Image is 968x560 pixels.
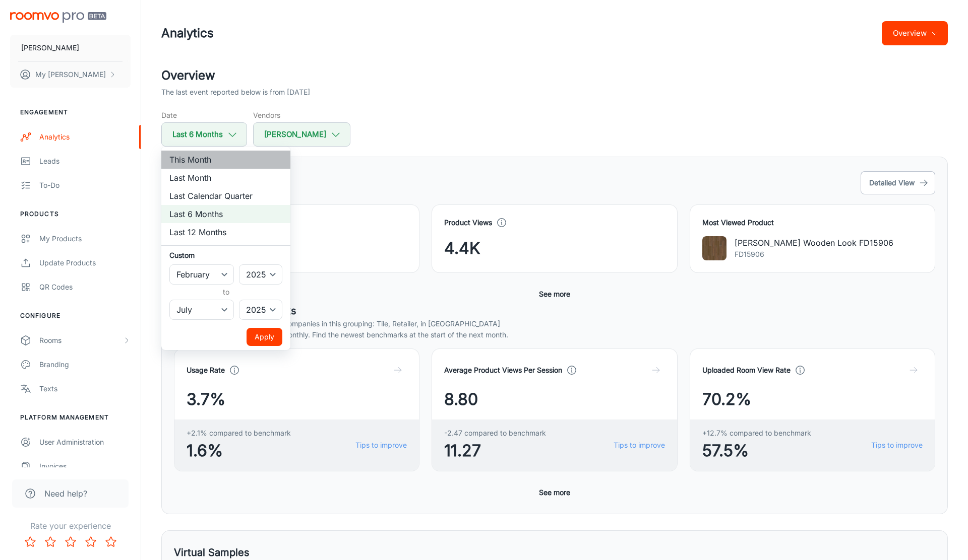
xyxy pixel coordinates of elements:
[161,151,290,169] li: This Month
[161,205,290,223] li: Last 6 Months
[247,328,282,346] button: Apply
[171,287,280,298] h6: to
[169,250,282,260] h6: Custom
[161,187,290,205] li: Last Calendar Quarter
[161,169,290,187] li: Last Month
[161,223,290,241] li: Last 12 Months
